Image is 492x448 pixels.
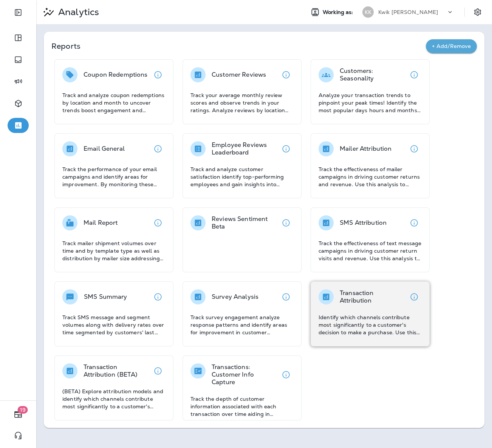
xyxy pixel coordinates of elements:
button: Settings [471,5,484,19]
div: KK [362,6,374,18]
p: Kwik [PERSON_NAME] [378,9,438,15]
p: Analytics [55,6,99,18]
button: Expand Sidebar [8,5,29,20]
span: 19 [18,406,28,414]
button: 19 [8,407,29,422]
span: Working as: [323,9,355,15]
